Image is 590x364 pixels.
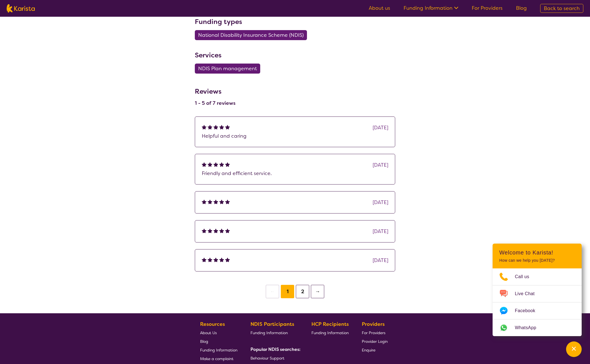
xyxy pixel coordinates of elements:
img: fullstar [213,257,218,262]
h3: Funding types [195,17,395,27]
span: National Disability Insurance Scheme (NDIS) [198,30,304,40]
div: [DATE] [373,123,388,132]
img: fullstar [225,162,230,167]
a: Enquire [362,346,388,354]
span: WhatsApp [515,324,543,332]
h3: Services [195,50,395,60]
a: Back to search [540,4,583,13]
span: Make a complaint [200,356,233,361]
span: Provider Login [362,339,388,344]
button: 2 [296,285,309,298]
h4: 1 - 5 of 7 reviews [195,100,235,106]
a: Blog [516,5,527,11]
div: [DATE] [373,161,388,169]
h3: Reviews [195,84,235,96]
a: About Us [200,328,237,337]
button: Channel Menu [566,341,582,357]
span: Behaviour Support [250,356,284,361]
img: fullstar [225,228,230,233]
img: fullstar [225,257,230,262]
b: Resources [200,321,225,327]
span: NDIS Plan management [198,64,257,74]
b: HCP Recipients [311,321,349,327]
img: fullstar [219,125,224,129]
a: Make a complaint [200,354,237,363]
a: For Providers [362,328,388,337]
a: Funding Information [250,328,298,337]
span: Blog [200,339,208,344]
img: fullstar [219,228,224,233]
a: About us [369,5,390,11]
img: fullstar [202,257,206,262]
div: [DATE] [373,198,388,207]
button: ← [266,285,279,298]
img: fullstar [213,162,218,167]
span: About Us [200,330,217,335]
div: Channel Menu [493,244,582,336]
span: Enquire [362,348,375,353]
img: fullstar [225,125,230,129]
a: Behaviour Support [250,354,298,362]
img: fullstar [202,162,206,167]
img: fullstar [202,199,206,204]
img: Karista logo [7,4,35,13]
div: [DATE] [373,227,388,236]
img: fullstar [208,257,212,262]
span: For Providers [362,330,385,335]
img: fullstar [219,257,224,262]
a: Funding Information [404,5,458,11]
a: National Disability Insurance Scheme (NDIS) [195,32,310,38]
img: fullstar [213,228,218,233]
span: Funding Information [311,330,349,335]
span: Back to search [544,5,580,12]
span: Call us [515,273,536,281]
span: Live Chat [515,290,541,298]
a: Web link opens in a new tab. [493,319,582,336]
img: fullstar [208,228,212,233]
div: [DATE] [373,256,388,264]
a: Funding Information [311,328,349,337]
a: For Providers [472,5,503,11]
a: Provider Login [362,337,388,346]
p: Helpful and caring [202,132,388,140]
img: fullstar [225,199,230,204]
span: Funding Information [250,330,288,335]
h2: Welcome to Karista! [499,249,575,256]
img: fullstar [219,162,224,167]
button: 1 [281,285,294,298]
a: Blog [200,337,237,346]
button: → [311,285,324,298]
b: NDIS Participants [250,321,294,327]
span: Funding Information [200,348,237,353]
img: fullstar [219,199,224,204]
b: Popular NDIS searches: [250,346,301,352]
img: fullstar [213,199,218,204]
b: Providers [362,321,385,327]
a: Funding Information [200,346,237,354]
a: NDIS Plan management [195,65,264,72]
p: How can we help you [DATE]? [499,258,575,263]
span: Facebook [515,307,542,315]
img: fullstar [208,125,212,129]
img: fullstar [213,125,218,129]
img: fullstar [202,125,206,129]
img: fullstar [208,199,212,204]
img: fullstar [208,162,212,167]
img: fullstar [202,228,206,233]
ul: Choose channel [493,268,582,336]
p: Friendly and efficient service. [202,169,388,178]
